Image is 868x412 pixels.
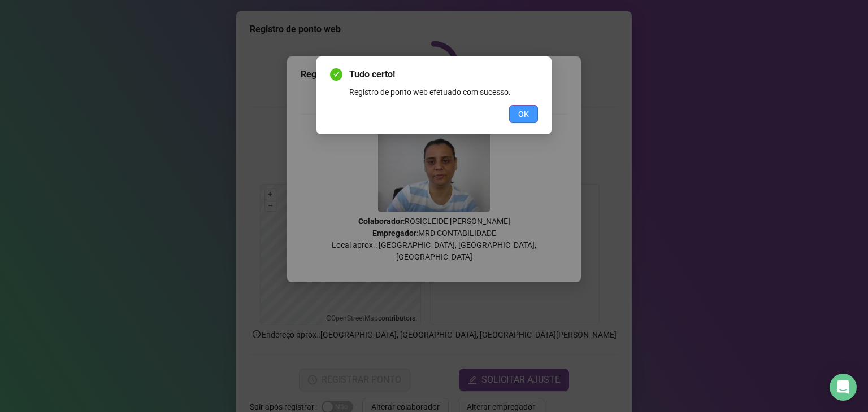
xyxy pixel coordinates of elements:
[830,374,857,401] div: Open Intercom Messenger
[509,105,538,123] button: OK
[349,86,538,98] div: Registro de ponto web efetuado com sucesso.
[518,108,529,120] span: OK
[349,68,538,81] span: Tudo certo!
[330,68,342,81] span: check-circle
